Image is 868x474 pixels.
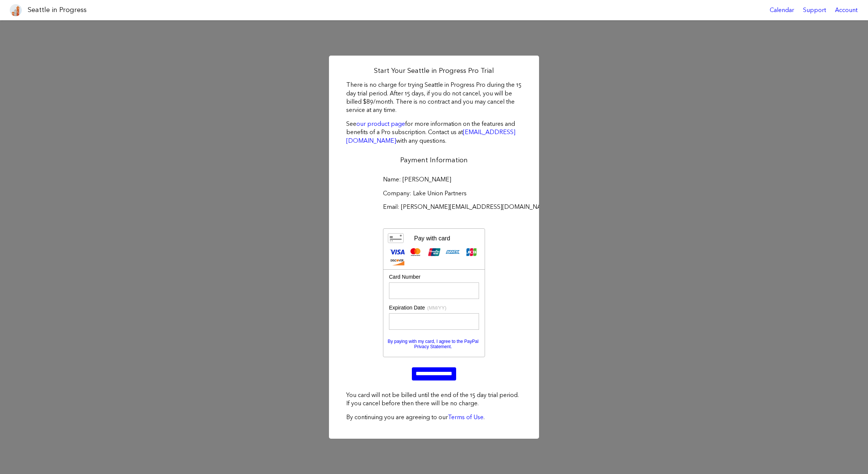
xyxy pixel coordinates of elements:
iframe: Secure Credit Card Frame - Expiration Date [392,314,476,329]
div: Card Number [389,273,479,281]
label: Email: [PERSON_NAME][EMAIL_ADDRESS][DOMAIN_NAME] [383,203,485,211]
img: favicon-96x96.png [10,4,22,16]
div: Pay with card [414,235,450,242]
a: Terms of Use [448,414,484,421]
div: Expiration Date [389,304,479,312]
label: Company: Lake Union Partners [383,189,485,198]
h2: Payment Information [346,155,522,165]
p: See for more information on the features and benefits of a Pro subscription. Contact us at with a... [346,120,522,145]
p: By continuing you are agreeing to our . [346,413,522,421]
label: Name: [PERSON_NAME] [383,175,485,184]
a: [EMAIL_ADDRESS][DOMAIN_NAME] [346,128,515,144]
h2: Start Your Seattle in Progress Pro Trial [346,66,522,75]
p: There is no charge for trying Seattle in Progress Pro during the 15 day trial period. After 15 da... [346,81,522,115]
h1: Seattle in Progress [28,5,87,15]
iframe: Secure Credit Card Frame - Credit Card Number [392,283,476,299]
a: our product page [356,120,405,127]
span: (MM/YY) [427,305,446,311]
p: You card will not be billed until the end of the 15 day trial period. If you cancel before then t... [346,391,522,408]
a: By paying with my card, I agree to the PayPal Privacy Statement. [387,339,478,349]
